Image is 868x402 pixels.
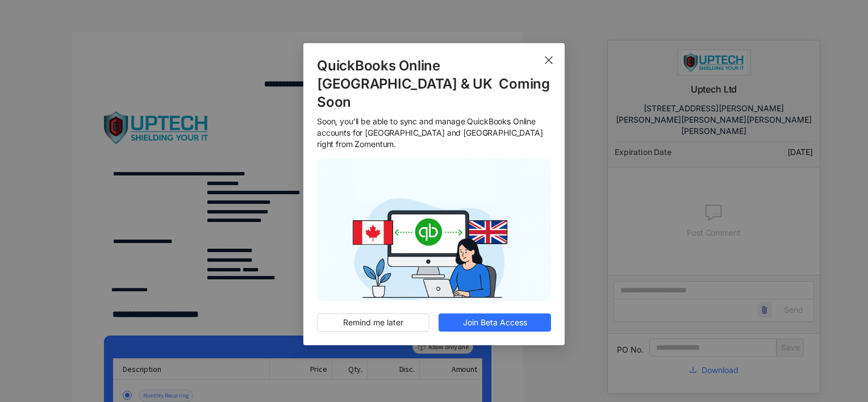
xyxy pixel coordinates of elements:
[439,313,551,332] button: Join Beta Access
[317,57,551,111] span: QuickBooks Online [GEOGRAPHIC_DATA] & UK Coming Soon
[317,313,429,332] button: Remind me later
[343,316,403,329] span: Remind me later
[533,43,565,75] button: Close
[317,116,551,150] span: Soon, you’ll be able to sync and manage QuickBooks Online accounts for [GEOGRAPHIC_DATA] and [GEO...
[463,316,527,329] span: Join Beta Access
[317,159,551,301] img: 1757927185137-QBO++UKCANADA.png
